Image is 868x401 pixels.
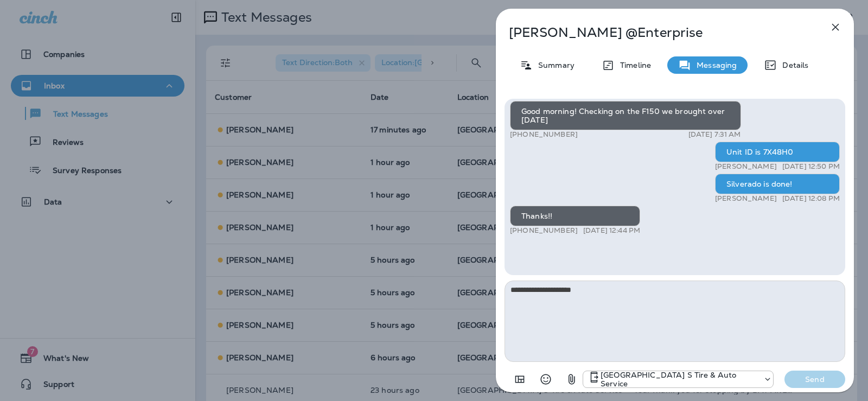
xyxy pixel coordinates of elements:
[509,25,805,40] p: [PERSON_NAME] @Enterprise
[510,226,578,235] p: [PHONE_NUMBER]
[535,368,557,390] button: Select an emoji
[601,371,758,388] p: [GEOGRAPHIC_DATA] S Tire & Auto Service
[583,226,640,235] p: [DATE] 12:44 PM
[510,101,741,130] div: Good morning! Checking on the F150 we brought over [DATE]
[715,194,777,203] p: [PERSON_NAME]
[688,130,741,139] p: [DATE] 7:31 AM
[615,61,651,69] p: Timeline
[715,162,777,171] p: [PERSON_NAME]
[782,162,840,171] p: [DATE] 12:50 PM
[510,206,640,226] div: Thanks!!
[510,130,578,139] p: [PHONE_NUMBER]
[583,371,773,388] div: +1 (301) 975-0024
[777,61,808,69] p: Details
[509,368,531,390] button: Add in a premade template
[691,61,737,69] p: Messaging
[782,194,840,203] p: [DATE] 12:08 PM
[715,174,840,194] div: Silverado is done!
[715,142,840,162] div: Unit ID is 7X48H0
[533,61,575,69] p: Summary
